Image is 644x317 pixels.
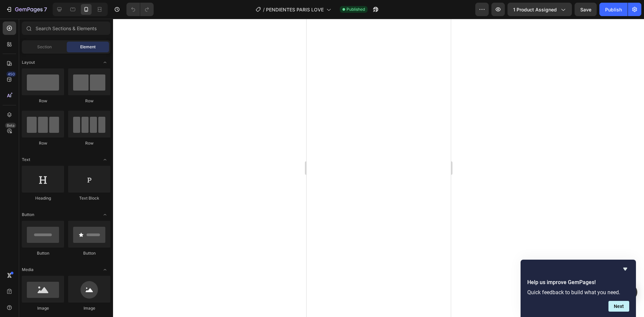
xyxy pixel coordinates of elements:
span: Element [80,44,96,50]
button: Next question [608,301,629,312]
div: Row [22,140,64,146]
span: 1 product assigned [513,6,557,13]
span: PENDIENTES PARIS LOVE [266,6,324,13]
span: Toggle open [100,209,110,220]
span: Media [22,267,34,273]
button: Save [575,3,597,16]
div: 450 [6,71,16,77]
h2: Help us improve GemPages! [527,278,629,286]
button: Publish [599,3,628,16]
div: Text Block [68,195,110,201]
button: 1 product assigned [507,3,572,16]
span: Text [22,157,30,163]
span: / [263,6,265,13]
iframe: Design area [307,19,451,317]
span: Save [580,7,591,12]
span: Section [37,44,52,50]
div: Image [22,305,64,311]
span: Toggle open [100,264,110,275]
button: 7 [3,3,50,16]
div: Beta [5,123,16,128]
p: Quick feedback to build what you need. [527,289,629,296]
input: Search Sections & Elements [22,21,110,35]
div: Row [22,98,64,104]
div: Undo/Redo [126,3,154,16]
span: Toggle open [100,154,110,165]
span: Toggle open [100,57,110,68]
div: Button [22,250,64,256]
p: 7 [44,5,47,13]
div: Row [68,98,110,104]
span: Layout [22,59,35,65]
div: Button [68,250,110,256]
span: Published [346,6,365,12]
button: Hide survey [621,265,629,273]
div: Heading [22,195,64,201]
div: Image [68,305,110,311]
div: Help us improve GemPages! [527,265,629,312]
div: Row [68,140,110,146]
span: Button [22,212,34,218]
div: Publish [605,6,622,13]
